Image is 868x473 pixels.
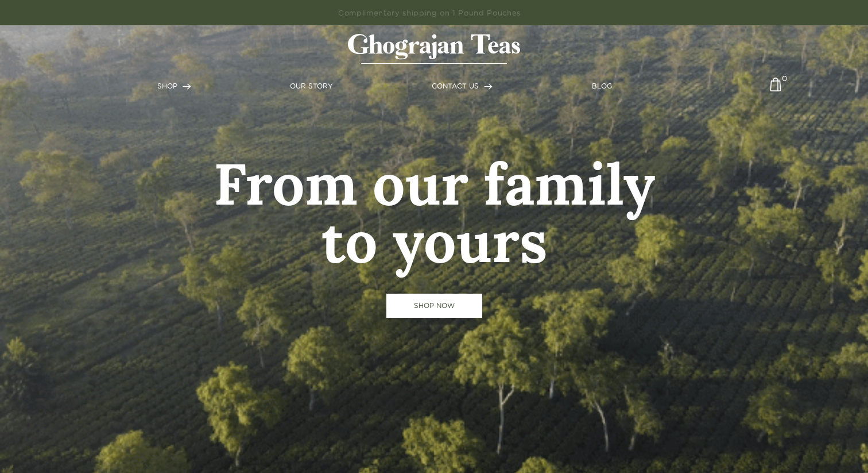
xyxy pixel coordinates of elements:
h1: From our family to yours [211,156,657,271]
img: forward-arrow.svg [183,83,191,90]
img: forward-arrow.svg [484,83,493,90]
a: CONTACT US [432,81,493,91]
img: logo-matt.svg [348,34,520,64]
a: 0 [770,78,781,100]
a: SHOP NOW [386,294,482,318]
a: BLOG [592,81,612,91]
a: OUR STORY [290,81,333,91]
a: SHOP [157,81,191,91]
span: SHOP [157,82,177,90]
span: CONTACT US [432,82,479,90]
span: 0 [782,73,787,78]
img: cart-icon-matt.svg [770,78,781,100]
